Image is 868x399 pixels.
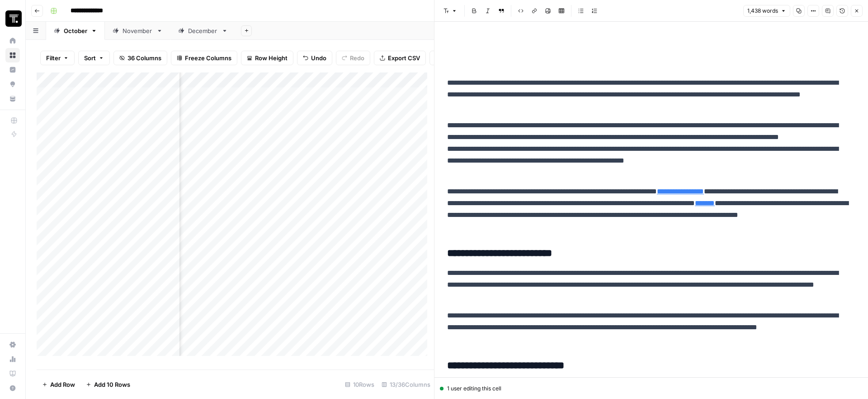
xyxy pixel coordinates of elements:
span: Freeze Columns [185,53,231,62]
span: 36 Columns [127,53,161,62]
a: Insights [5,62,20,77]
img: Thoughtspot Logo [5,10,22,27]
span: Row Height [255,53,288,62]
button: Row Height [241,51,293,65]
div: 10 Rows [341,377,378,392]
button: Add 10 Rows [80,377,136,392]
button: Workspace: Thoughtspot [5,7,20,30]
button: Add Row [37,377,80,392]
a: Home [5,34,20,48]
button: Redo [336,51,370,65]
div: 13/36 Columns [378,377,434,392]
div: October [64,26,87,35]
button: Help + Support [5,381,20,395]
span: Add 10 Rows [94,380,130,389]
div: November [123,26,153,35]
button: Undo [297,51,332,65]
a: Opportunities [5,77,20,91]
a: Usage [5,352,20,366]
button: Freeze Columns [171,51,237,65]
span: Export CSV [388,53,420,62]
a: October [46,22,105,40]
a: Browse [5,48,20,62]
a: November [105,22,170,40]
button: 36 Columns [113,51,167,65]
button: Filter [40,51,75,65]
span: 1,438 words [747,7,778,15]
span: Sort [84,53,96,62]
button: Export CSV [374,51,426,65]
span: Add Row [50,380,75,389]
span: Filter [46,53,61,62]
a: December [170,22,236,40]
span: Undo [311,53,326,62]
button: 1,438 words [743,5,790,17]
a: Settings [5,337,20,352]
a: Your Data [5,91,20,106]
div: 1 user editing this cell [440,385,863,393]
span: Redo [350,53,364,62]
div: December [188,26,218,35]
a: Learning Hub [5,366,20,381]
button: Sort [78,51,110,65]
